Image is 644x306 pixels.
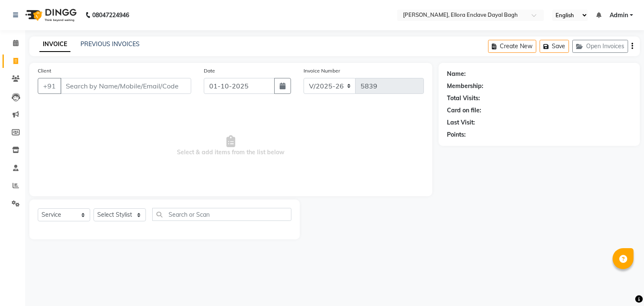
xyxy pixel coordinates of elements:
div: Card on file: [447,106,481,115]
div: Name: [447,70,466,78]
input: Search or Scan [152,208,291,221]
div: Total Visits: [447,94,480,103]
label: Date [204,67,215,75]
button: Open Invoices [572,40,628,53]
button: Save [540,40,569,53]
div: Membership: [447,82,483,91]
b: 08047224946 [92,3,129,27]
iframe: chat widget [609,272,636,298]
a: PREVIOUS INVOICES [80,40,140,48]
label: Invoice Number [304,67,340,75]
input: Search by Name/Mobile/Email/Code [60,78,191,94]
label: Client [38,67,51,75]
span: Admin [610,11,628,20]
a: INVOICE [39,37,70,52]
div: Points: [447,130,466,139]
span: Select & add items from the list below [38,104,424,188]
div: Last Visit: [447,118,475,127]
button: Create New [488,40,536,53]
button: +91 [38,78,61,94]
img: logo [21,3,79,27]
